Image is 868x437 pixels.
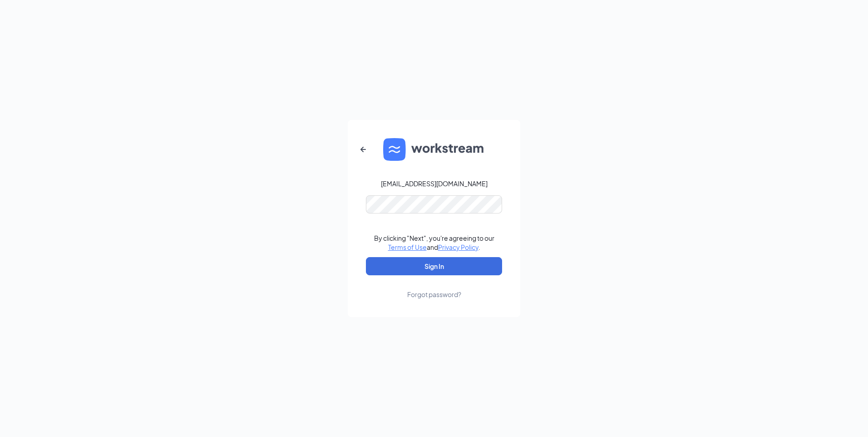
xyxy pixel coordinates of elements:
[358,144,369,155] svg: ArrowLeftNew
[352,139,374,160] button: ArrowLeftNew
[374,233,494,252] div: By clicking "Next", you're agreeing to our and .
[383,138,485,161] img: WS logo and Workstream text
[388,243,427,251] a: Terms of Use
[407,290,461,299] div: Forgot password?
[407,275,461,299] a: Forgot password?
[381,179,488,188] div: [EMAIL_ADDRESS][DOMAIN_NAME]
[366,257,502,275] button: Sign In
[438,243,478,251] a: Privacy Policy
